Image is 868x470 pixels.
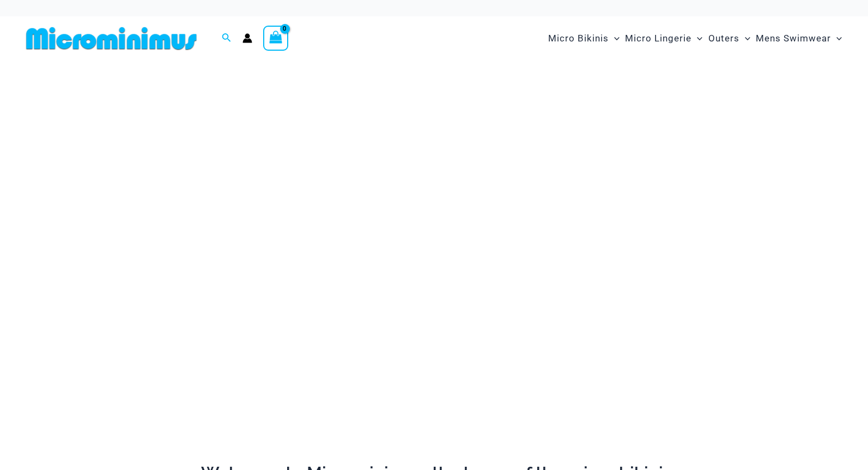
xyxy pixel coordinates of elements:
a: OutersMenu ToggleMenu Toggle [706,22,753,55]
span: Menu Toggle [739,25,750,52]
nav: Site Navigation [544,20,846,57]
span: Outers [708,25,739,52]
a: Search icon link [222,32,232,45]
span: Mens Swimwear [756,25,831,52]
a: Account icon link [242,33,252,43]
span: Micro Bikinis [548,25,609,52]
a: Micro LingerieMenu ToggleMenu Toggle [622,22,705,55]
span: Menu Toggle [691,25,702,52]
a: Micro BikinisMenu ToggleMenu Toggle [545,22,622,55]
span: Menu Toggle [831,25,842,52]
a: Mens SwimwearMenu ToggleMenu Toggle [753,22,845,55]
span: Menu Toggle [609,25,620,52]
span: Micro Lingerie [625,25,691,52]
a: View Shopping Cart, empty [263,26,288,51]
img: MM SHOP LOGO FLAT [22,26,201,51]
